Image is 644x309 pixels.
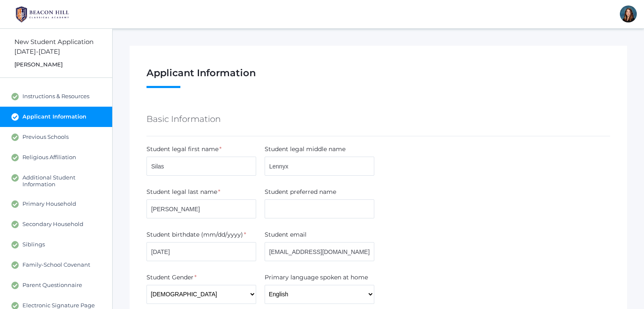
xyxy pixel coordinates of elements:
[146,112,221,126] h5: Basic Information
[265,273,368,282] label: Primary language spoken at home
[22,200,76,208] span: Primary Household
[22,281,82,289] span: Parent Questionnaire
[11,4,74,25] img: 1_BHCALogos-05.png
[14,47,112,57] div: [DATE]-[DATE]
[146,145,218,154] label: Student legal first name
[265,230,307,239] label: Student email
[22,221,83,228] span: Secondary Household
[620,6,637,22] div: Heather Mangimelli
[22,241,45,248] span: Siblings
[22,154,76,161] span: Religious Affiliation
[146,68,610,88] h1: Applicant Information
[14,61,112,69] div: [PERSON_NAME]
[265,145,345,154] label: Student legal middle name
[265,188,336,196] label: Student preferred name
[146,273,193,282] label: Student Gender
[22,113,86,121] span: Applicant Information
[22,93,89,100] span: Instructions & Resources
[146,188,217,196] label: Student legal last name
[22,261,90,269] span: Family-School Covenant
[146,230,243,239] label: Student birthdate (mm/dd/yyyy)
[22,133,69,141] span: Previous Schools
[22,174,104,188] span: Additional Student Information
[146,242,256,261] input: mm/dd/yyyy
[14,37,112,47] div: New Student Application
